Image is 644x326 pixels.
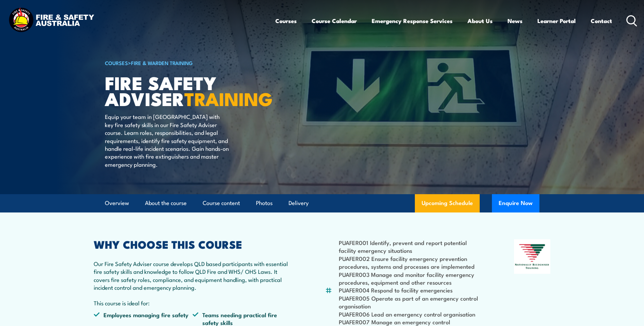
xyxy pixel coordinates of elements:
a: Emergency Response Services [372,12,453,30]
a: COURSES [105,59,128,66]
a: Delivery [289,194,309,212]
li: PUAFER005 Operate as part of an emergency control organisation [339,294,481,310]
a: News [508,12,522,30]
li: PUAFER006 Lead an emergency control organisation [339,310,481,318]
h1: FIRE SAFETY ADVISER [105,75,273,106]
a: Contact [591,12,612,30]
li: PUAFER001 Identify, prevent and report potential facility emergency situations [339,239,481,254]
a: Learner Portal [537,12,576,30]
button: Enquire Now [492,194,539,212]
a: About Us [467,12,493,30]
li: PUAFER002 Ensure facility emergency prevention procedures, systems and processes are implemented [339,254,481,270]
a: Overview [105,194,129,212]
li: PUAFER003 Manage and monitor facility emergency procedures, equipment and other resources [339,270,481,286]
h2: WHY CHOOSE THIS COURSE [94,239,292,249]
a: About the course [145,194,187,212]
p: This course is ideal for: [94,299,292,307]
img: Nationally Recognised Training logo. [514,239,551,274]
a: Course content [203,194,240,212]
a: Upcoming Schedule [415,194,480,212]
h6: > [105,59,273,67]
strong: TRAINING [184,84,273,112]
li: PUAFER004 Respond to facility emergencies [339,286,481,294]
a: Course Calendar [312,12,357,30]
a: Courses [275,12,297,30]
p: Equip your team in [GEOGRAPHIC_DATA] with key fire safety skills in our Fire Safety Adviser cours... [105,113,229,168]
a: Fire & Warden Training [131,59,193,66]
a: Photos [256,194,273,212]
p: Our Fire Safety Adviser course develops QLD based participants with essential fire safety skills ... [94,260,292,291]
